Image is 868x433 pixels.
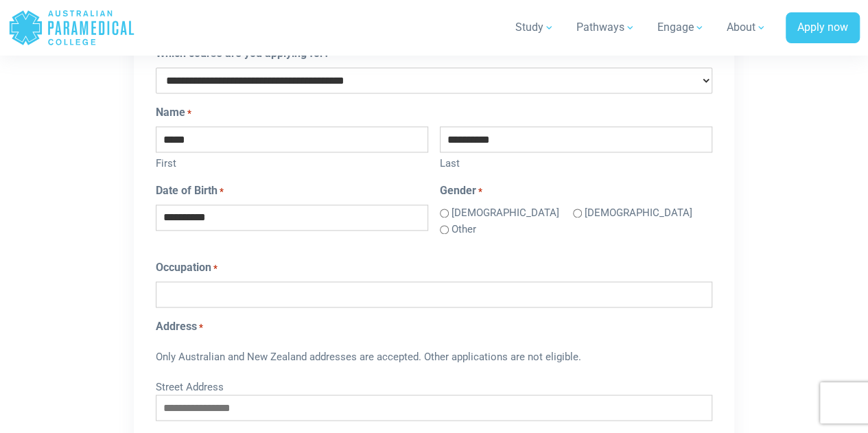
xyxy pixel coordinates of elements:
a: Study [507,8,563,47]
label: [DEMOGRAPHIC_DATA] [585,205,692,221]
div: Only Australian and New Zealand addresses are accepted. Other applications are not eligible. [156,340,712,376]
label: Date of Birth [156,183,224,199]
a: About [718,8,775,47]
legend: Gender [440,183,712,199]
legend: Name [156,104,712,121]
a: Australian Paramedical College [8,5,135,50]
label: Street Address [156,375,712,395]
legend: Address [156,318,712,335]
a: Pathways [568,8,644,47]
label: Occupation [156,259,218,276]
label: First [156,152,428,172]
a: Apply now [786,12,860,44]
a: Engage [649,8,713,47]
label: [DEMOGRAPHIC_DATA] [451,205,559,221]
label: Last [440,152,712,172]
label: Other [451,222,476,237]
